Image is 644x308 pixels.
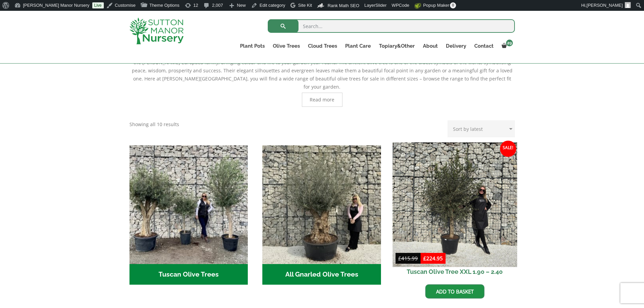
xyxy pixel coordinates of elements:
[129,120,179,128] p: Showing all 10 results
[328,3,359,8] span: Rank Math SEO
[341,41,375,51] a: Plant Care
[398,255,401,262] span: £
[500,141,516,157] span: Sale!
[262,145,381,264] img: All Gnarled Olive Trees
[448,120,515,137] select: Shop order
[92,2,104,8] a: Live
[236,41,269,51] a: Plant Pots
[262,145,381,285] a: Visit product category All Gnarled Olive Trees
[442,41,470,51] a: Delivery
[310,97,334,102] span: Read more
[396,264,514,279] h2: Tuscan Olive Tree XXL 1.90 – 2.40
[129,18,184,44] img: logo
[304,41,341,51] a: Cloud Trees
[375,41,419,51] a: Topiary&Other
[587,3,623,8] span: [PERSON_NAME]
[450,2,456,8] span: 0
[506,40,513,46] span: 29
[419,41,442,51] a: About
[262,264,381,285] h2: All Gnarled Olive Trees
[398,255,418,262] bdi: 415.99
[129,145,248,264] img: Tuscan Olive Trees
[268,19,515,33] input: Search...
[396,145,514,279] a: Sale! Tuscan Olive Tree XXL 1.90 – 2.40
[423,255,426,262] span: £
[423,255,443,262] bdi: 224.95
[498,41,515,51] a: 29
[470,41,498,51] a: Contact
[425,284,484,299] a: Add to basket: “Tuscan Olive Tree XXL 1.90 - 2.40”
[269,41,304,51] a: Olive Trees
[392,142,517,267] img: Tuscan Olive Tree XXL 1.90 - 2.40
[129,264,248,285] h2: Tuscan Olive Trees
[129,145,248,285] a: Visit product category Tuscan Olive Trees
[129,42,515,107] div: Create a stunning Mediterranean-style garden with authentic olive trees imported from the finest ...
[298,3,312,8] span: Site Kit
